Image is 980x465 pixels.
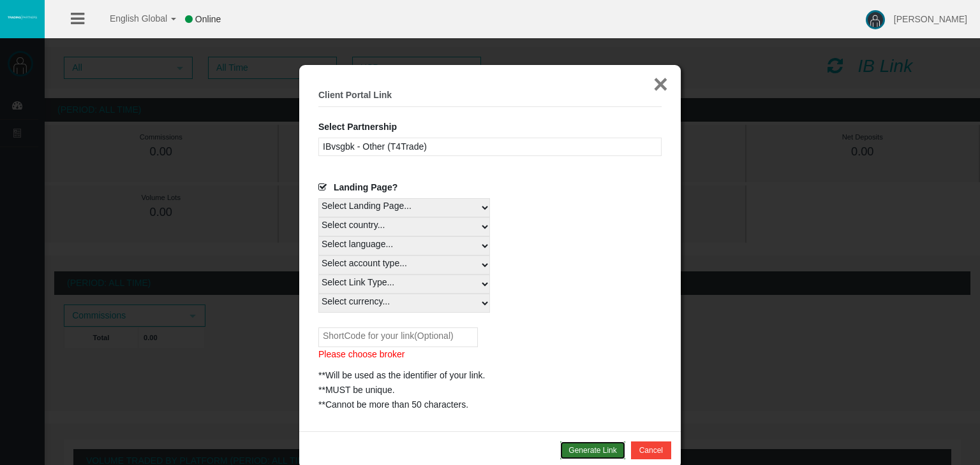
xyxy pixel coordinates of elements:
button: Cancel [631,441,671,459]
img: logo.svg [6,15,38,20]
div: **MUST be unique. [318,383,662,397]
p: Please choose broker [318,347,662,362]
input: ShortCode for your link(Optional) [318,327,478,347]
span: English Global [93,13,167,24]
span: [PERSON_NAME] [894,14,967,24]
button: Generate Link [560,441,625,459]
div: **Cannot be more than 50 characters. [318,397,662,412]
span: Online [195,14,221,24]
div: **Will be used as the identifier of your link. [318,368,662,383]
button: × [653,71,668,97]
label: Select Partnership [318,120,397,134]
div: IBvsgbk - Other (T4Trade) [318,138,662,156]
img: user-image [866,10,885,29]
b: Client Portal Link [318,90,392,100]
span: Landing Page? [334,182,397,192]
